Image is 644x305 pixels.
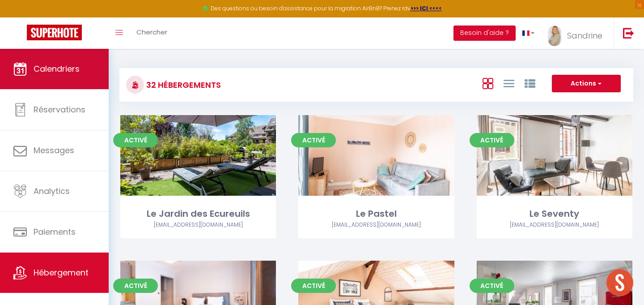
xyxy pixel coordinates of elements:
[34,145,74,156] span: Messages
[34,104,85,115] span: Réservations
[298,207,454,221] div: Le Pastel
[136,27,167,37] span: Chercher
[453,26,516,41] button: Besoin d'aide ?
[144,75,221,95] h3: 32 Hébergements
[120,207,276,221] div: Le Jardin des Ecureuils
[291,279,336,293] span: Activé
[541,17,614,49] a: ... Sandrine
[623,27,634,39] img: logout
[34,185,70,197] span: Analytics
[504,76,514,90] a: Vue en Liste
[606,269,633,296] div: Ouvrir le chat
[120,221,276,229] div: Airbnb
[567,30,602,41] span: Sandrine
[34,226,76,237] span: Paiements
[291,133,336,147] span: Activé
[411,4,442,12] a: >>> ICI <<<<
[525,76,535,90] a: Vue par Groupe
[548,26,561,46] img: ...
[477,221,632,229] div: Airbnb
[130,17,174,49] a: Chercher
[113,279,158,293] span: Activé
[27,25,82,40] img: Super Booking
[113,133,158,147] span: Activé
[483,76,493,90] a: Vue en Box
[470,279,514,293] span: Activé
[552,75,621,93] button: Actions
[34,267,89,278] span: Hébergement
[470,133,514,147] span: Activé
[477,207,632,221] div: Le Seventy
[34,63,80,74] span: Calendriers
[298,221,454,229] div: Airbnb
